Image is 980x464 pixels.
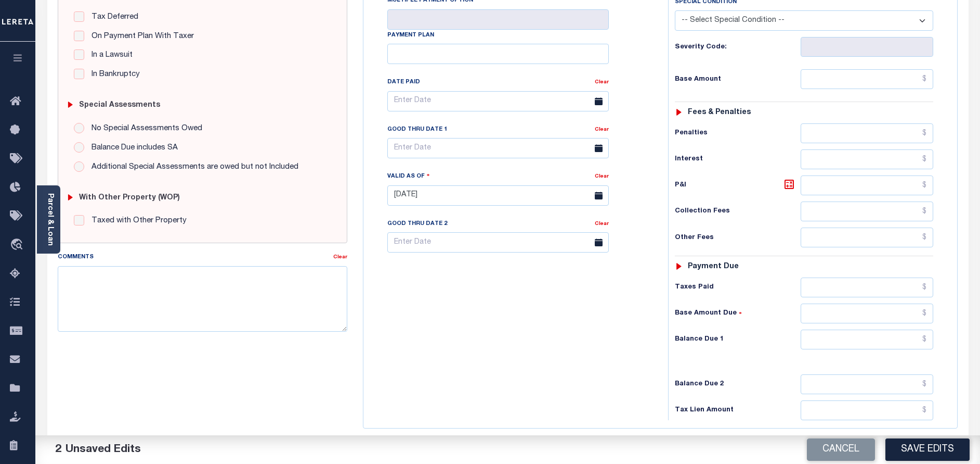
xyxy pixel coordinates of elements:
[675,406,801,415] h6: Tax Lien Amount
[387,91,609,111] input: Enter Date
[387,31,434,40] label: Payment Plan
[801,69,933,89] input: $
[86,215,187,227] label: Taxed with Other Property
[801,400,933,420] input: $
[55,444,61,455] span: 2
[801,123,933,143] input: $
[801,374,933,394] input: $
[801,228,933,247] input: $
[595,174,609,179] a: Clear
[675,234,801,242] h6: Other Fees
[58,253,94,262] label: Comments
[675,207,801,216] h6: Collection Fees
[595,80,609,85] a: Clear
[387,232,609,253] input: Enter Date
[387,78,420,87] label: Date Paid
[79,194,180,203] h6: with Other Property (WOP)
[86,161,298,173] label: Additional Special Assessments are owed but not Included
[801,278,933,297] input: $
[86,69,140,81] label: In Bankruptcy
[387,185,609,206] input: Enter Date
[885,438,970,461] button: Save Edits
[86,142,178,154] label: Balance Due includes SA
[675,155,801,164] h6: Interest
[387,171,430,181] label: Valid as Of
[675,129,801,137] h6: Penalties
[86,49,133,61] label: In a Lawsuit
[688,108,751,117] h6: Fees & Penalties
[387,126,447,134] label: Good Thru Date 1
[801,330,933,349] input: $
[688,262,739,271] h6: Payment due
[387,220,447,229] label: Good Thru Date 2
[86,123,202,135] label: No Special Assessments Owed
[675,283,801,292] h6: Taxes Paid
[801,202,933,221] input: $
[86,11,138,23] label: Tax Deferred
[675,43,801,52] h6: Severity Code:
[801,175,933,195] input: $
[801,149,933,169] input: $
[79,101,160,110] h6: Special Assessments
[675,76,801,84] h6: Base Amount
[675,178,801,193] h6: P&I
[66,444,141,455] span: Unsaved Edits
[387,138,609,158] input: Enter Date
[807,438,875,461] button: Cancel
[675,335,801,344] h6: Balance Due 1
[595,127,609,132] a: Clear
[675,309,801,318] h6: Base Amount Due
[595,221,609,227] a: Clear
[46,193,54,246] a: Parcel & Loan
[801,304,933,323] input: $
[86,31,194,43] label: On Payment Plan With Taxer
[10,239,27,252] i: travel_explore
[675,380,801,388] h6: Balance Due 2
[333,255,347,260] a: Clear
